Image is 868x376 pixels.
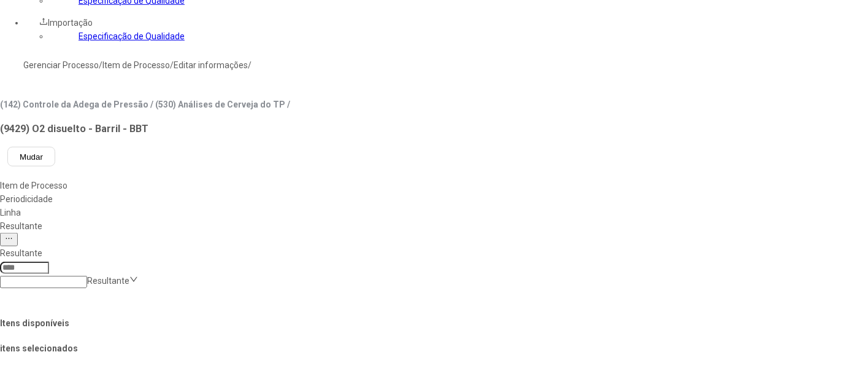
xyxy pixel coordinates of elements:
[7,147,55,166] button: Mudar
[248,60,252,70] nz-breadcrumb-separator: /
[102,60,170,70] a: Item de Processo
[87,276,129,286] nz-select-placeholder: Resultante
[170,60,174,70] nz-breadcrumb-separator: /
[48,18,93,28] span: Importação
[99,60,102,70] nz-breadcrumb-separator: /
[174,60,248,70] a: Editar informações
[20,152,43,162] span: Mudar
[79,31,185,41] a: Especificação de Qualidade
[23,60,99,70] a: Gerenciar Processo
